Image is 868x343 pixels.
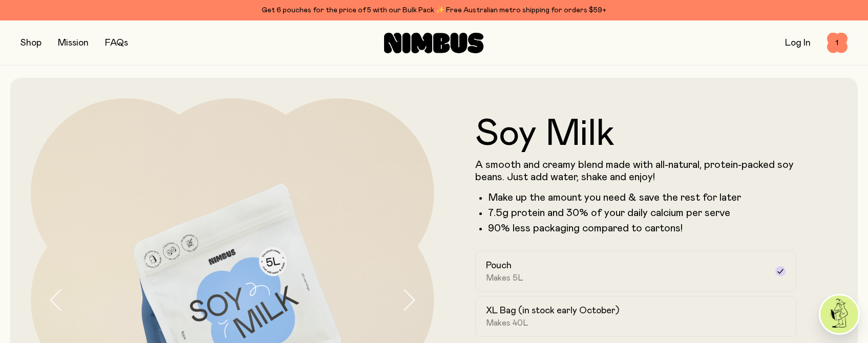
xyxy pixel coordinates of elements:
p: A smooth and creamy blend made with all-natural, protein-packed soy beans. Just add water, shake ... [475,159,797,183]
span: Makes 5L [486,273,523,283]
h1: Soy Milk [475,116,797,153]
li: Make up the amount you need & save the rest for later [488,191,797,204]
h2: Pouch [486,260,512,272]
h2: XL Bag (in stock early October) [486,305,619,317]
button: 1 [827,33,848,53]
a: Mission [58,38,89,48]
img: agent [820,295,858,333]
span: Makes 40L [486,318,528,328]
div: Get 6 pouches for the price of 5 with our Bulk Pack ✨ Free Australian metro shipping for orders $59+ [20,4,848,16]
a: FAQs [105,38,128,48]
li: 7.5g protein and 30% of your daily calcium per serve [488,207,797,219]
p: 90% less packaging compared to cartons! [488,222,797,234]
a: Log In [785,38,811,48]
